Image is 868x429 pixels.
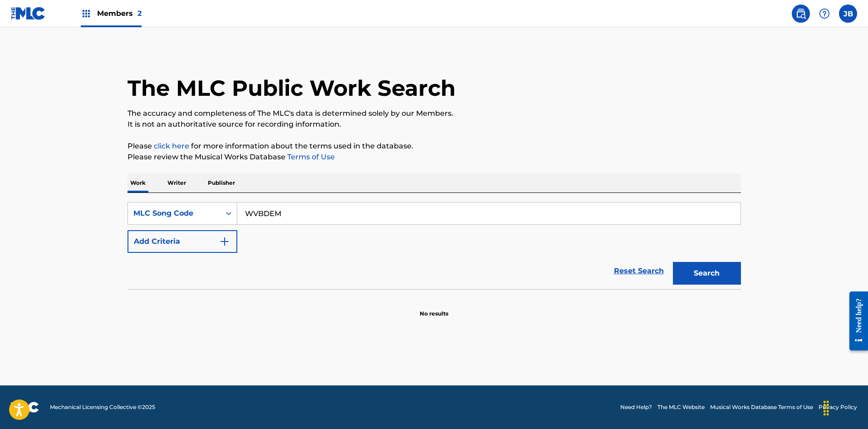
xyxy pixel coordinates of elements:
[205,173,238,192] p: Publisher
[815,5,834,23] div: Help
[843,285,868,358] iframe: Resource Center
[128,152,741,163] p: Please review the Musical Works Database
[128,230,237,253] button: Add Criteria
[420,299,448,318] p: No results
[620,403,652,411] a: Need Help?
[819,403,857,411] a: Privacy Policy
[219,236,230,247] img: 9d2ae6d4665cec9f34b9.svg
[657,403,705,411] a: The MLC Website
[81,8,92,19] img: Top Rightsholders
[128,119,741,130] p: It is not an authoritative source for recording information.
[133,208,215,219] div: MLC Song Code
[819,8,830,19] img: help
[128,202,741,289] form: Search Form
[128,141,741,152] p: Please for more information about the terms used in the database.
[795,8,806,19] img: search
[710,403,813,411] a: Musical Works Database Terms of Use
[128,173,148,192] p: Work
[128,74,456,102] h1: The MLC Public Work Search
[823,385,868,429] iframe: Chat Widget
[673,262,741,285] button: Search
[128,108,741,119] p: The accuracy and completeness of The MLC's data is determined solely by our Members.
[285,153,335,161] a: Terms of Use
[50,403,155,411] span: Mechanical Licensing Collective © 2025
[165,173,189,192] p: Writer
[819,394,834,422] div: Drag
[792,5,810,23] a: Public Search
[839,5,857,23] div: User Menu
[154,142,189,150] a: click here
[11,402,39,413] img: logo
[97,8,142,19] span: Members
[137,9,142,18] span: 2
[11,7,46,20] img: MLC Logo
[609,261,668,281] a: Reset Search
